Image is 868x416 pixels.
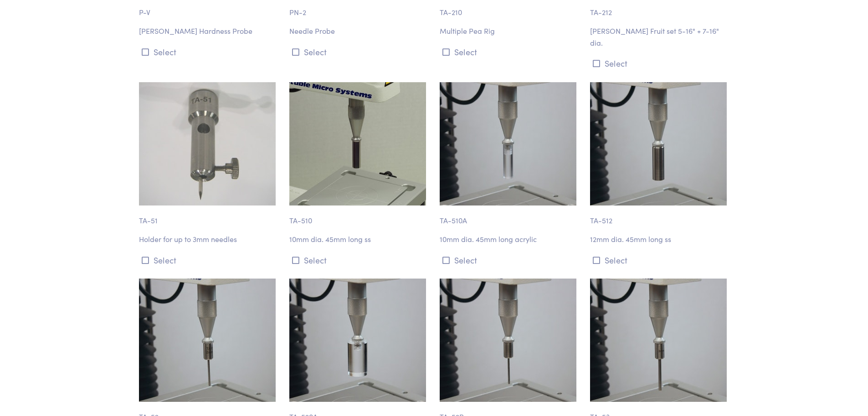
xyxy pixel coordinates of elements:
p: Multiple Pea Rig [440,25,579,37]
p: TA-510A [440,205,579,226]
button: Select [139,253,278,268]
button: Select [289,44,429,59]
button: Select [590,253,729,268]
img: puncture_ta-51_needleholder.jpg [139,82,276,205]
button: Select [440,253,579,268]
img: puncture_ta-520a_20mm_3.jpg [289,279,426,402]
p: [PERSON_NAME] Hardness Probe [139,25,278,37]
button: Select [139,44,278,59]
img: puncture_ta-510a_10mm_3.jpg [440,82,576,205]
p: 10mm dia. 45mm long acrylic [440,233,579,245]
img: ta-510.jpg [289,82,426,205]
p: [PERSON_NAME] Fruit set 5-16" + 7-16" dia. [590,25,729,48]
img: puncture_ta-53_3mm_5.jpg [590,279,727,402]
img: puncture_ta-512_12mm_3.jpg [590,82,727,205]
p: 10mm dia. 45mm long ss [289,233,429,245]
button: Select [289,253,429,268]
p: TA-512 [590,205,729,226]
button: Select [590,56,729,71]
p: Holder for up to 3mm needles [139,233,278,245]
p: TA-51 [139,205,278,226]
p: 12mm dia. 45mm long ss [590,233,729,245]
p: TA-510 [289,205,429,226]
img: puncture_ta-52r_2mm_3.jpg [440,279,576,402]
img: puncture_ta-52_2mm_3.jpg [139,279,276,402]
p: Needle Probe [289,25,429,37]
button: Select [440,44,579,59]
